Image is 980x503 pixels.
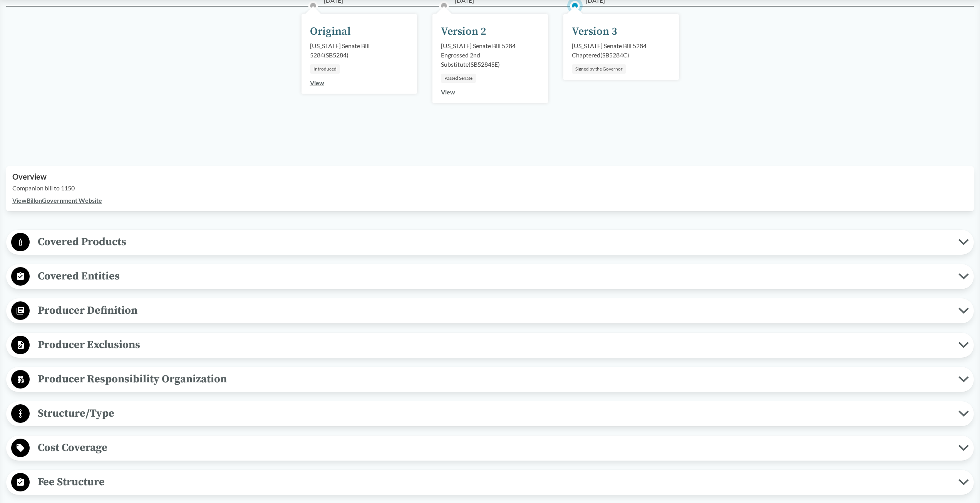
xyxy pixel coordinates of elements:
[441,88,455,96] a: View
[441,41,539,69] div: [US_STATE] Senate Bill 5284 Engrossed 2nd Substitute ( SB5284SE )
[441,24,486,40] div: Version 2
[30,267,958,285] span: Covered Entities
[30,233,958,251] span: Covered Products
[30,439,958,456] span: Cost Coverage
[12,183,968,193] p: Companion bill to 1150
[9,438,971,458] button: Cost Coverage
[30,302,958,319] span: Producer Definition
[441,74,476,83] div: Passed Senate
[310,24,351,40] div: Original
[572,24,617,40] div: Version 3
[12,197,102,204] a: ViewBillonGovernment Website
[9,404,971,424] button: Structure/Type
[9,370,971,389] button: Producer Responsibility Organization
[30,405,958,422] span: Structure/Type
[12,172,968,181] h2: Overview
[572,41,670,60] div: [US_STATE] Senate Bill 5284 Chaptered ( SB5284C )
[9,267,971,286] button: Covered Entities
[9,301,971,321] button: Producer Definition
[310,41,409,60] div: [US_STATE] Senate Bill 5284 ( SB5284 )
[30,336,958,353] span: Producer Exclusions
[9,335,971,355] button: Producer Exclusions
[310,79,324,86] a: View
[310,64,340,74] div: Introduced
[572,64,626,74] div: Signed by the Governor
[30,473,958,491] span: Fee Structure
[9,473,971,492] button: Fee Structure
[9,232,971,252] button: Covered Products
[30,370,958,388] span: Producer Responsibility Organization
